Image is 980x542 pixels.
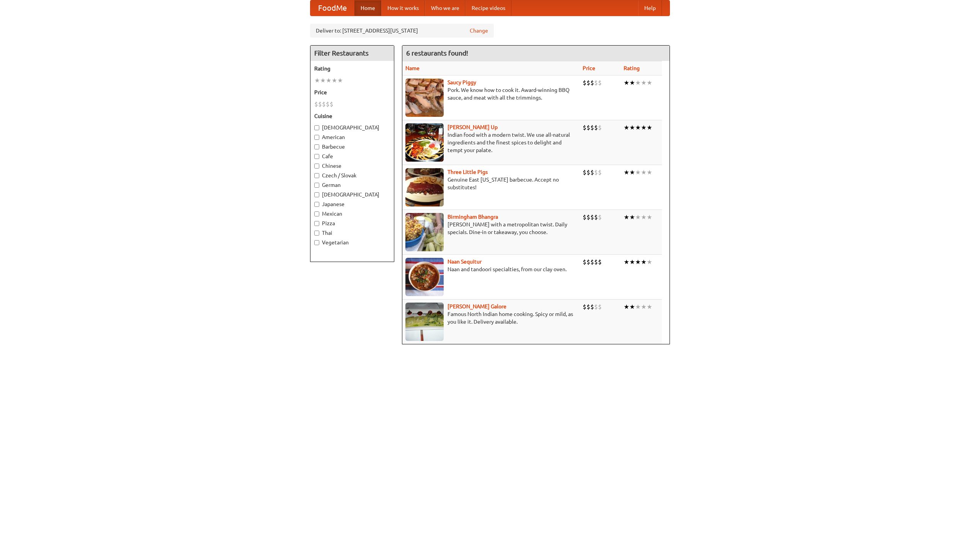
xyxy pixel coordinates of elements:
[647,168,652,177] li: ★
[586,79,590,87] li: $
[586,258,590,266] li: $
[647,123,652,132] li: ★
[641,79,647,87] li: ★
[448,169,488,175] b: Three Little Pigs
[314,219,390,227] label: Pizza
[647,303,652,311] li: ★
[598,168,602,177] li: $
[314,200,390,208] label: Japanese
[448,124,498,130] a: [PERSON_NAME] Up
[314,210,390,218] label: Mexican
[314,144,319,149] input: Barbecue
[310,24,494,38] div: Deliver to: [STREET_ADDRESS][US_STATE]
[583,213,586,221] li: $
[641,213,647,221] li: ★
[314,152,390,160] label: Cafe
[629,79,635,87] li: ★
[448,259,482,265] a: Naan Sequitur
[598,213,602,221] li: $
[314,124,390,131] label: [DEMOGRAPHIC_DATA]
[635,123,641,132] li: ★
[624,258,629,266] li: ★
[448,303,506,309] a: [PERSON_NAME] Galore
[594,168,598,177] li: $
[635,168,641,177] li: ★
[590,168,594,177] li: $
[314,231,319,236] input: Thai
[470,27,488,34] a: Change
[598,79,602,87] li: $
[598,303,602,311] li: $
[314,229,390,237] label: Thai
[405,131,577,154] p: Indian food with a modern twist. We use all-natural ingredients and the finest spices to delight ...
[624,79,629,87] li: ★
[314,202,319,207] input: Japanese
[583,168,586,177] li: $
[314,239,390,246] label: Vegetarian
[594,79,598,87] li: $
[337,76,343,85] li: ★
[590,258,594,266] li: $
[405,310,577,326] p: Famous North Indian home cooking. Spicy or mild, as you like it. Delivery available.
[314,88,390,96] h5: Price
[586,168,590,177] li: $
[332,76,337,85] li: ★
[354,0,381,16] a: Home
[594,123,598,132] li: $
[406,49,468,57] ng-pluralize: 6 restaurants found!
[629,303,635,311] li: ★
[583,79,586,87] li: $
[635,79,641,87] li: ★
[314,211,319,216] input: Mexican
[314,221,319,226] input: Pizza
[647,258,652,266] li: ★
[405,79,444,117] img: saucy.jpg
[624,303,629,311] li: ★
[629,123,635,132] li: ★
[629,168,635,177] li: ★
[635,213,641,221] li: ★
[598,123,602,132] li: $
[314,154,319,159] input: Cafe
[314,192,319,197] input: [DEMOGRAPHIC_DATA]
[405,258,444,296] img: naansequitur.jpg
[583,258,586,266] li: $
[310,46,394,61] h4: Filter Restaurants
[314,112,390,120] h5: Cuisine
[583,303,586,311] li: $
[405,168,444,206] img: littlepigs.jpg
[641,258,647,266] li: ★
[318,100,322,108] li: $
[448,79,476,85] a: Saucy Piggy
[405,123,444,162] img: curryup.jpg
[583,65,595,71] a: Price
[641,123,647,132] li: ★
[322,100,326,108] li: $
[624,168,629,177] li: ★
[381,0,425,16] a: How it works
[647,213,652,221] li: ★
[405,86,577,102] p: Pork. We know how to cook it. Award-winning BBQ sauce, and meat with all the trimmings.
[314,164,319,169] input: Chinese
[598,258,602,266] li: $
[425,0,465,16] a: Who we are
[314,125,319,130] input: [DEMOGRAPHIC_DATA]
[314,183,319,188] input: German
[635,258,641,266] li: ★
[594,213,598,221] li: $
[594,258,598,266] li: $
[314,76,320,85] li: ★
[465,0,511,16] a: Recipe videos
[624,213,629,221] li: ★
[314,191,390,198] label: [DEMOGRAPHIC_DATA]
[330,100,333,108] li: $
[586,213,590,221] li: $
[405,65,420,71] a: Name
[314,162,390,170] label: Chinese
[314,172,390,179] label: Czech / Slovak
[586,123,590,132] li: $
